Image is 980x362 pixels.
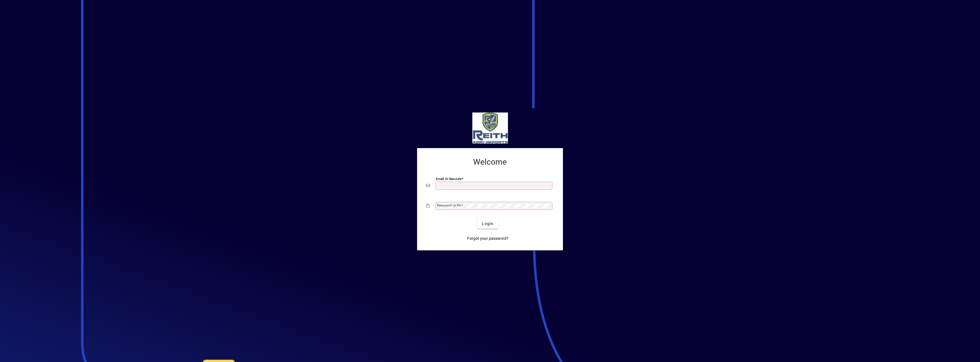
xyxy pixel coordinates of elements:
mat-label: Password or Pin [437,203,462,207]
span: Login [482,221,493,227]
h2: Welcome [426,157,554,167]
a: Forgot your password? [465,233,511,244]
button: Login [477,218,498,229]
mat-label: Email or Barcode [436,177,462,181]
span: Forgot your password? [467,236,509,242]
